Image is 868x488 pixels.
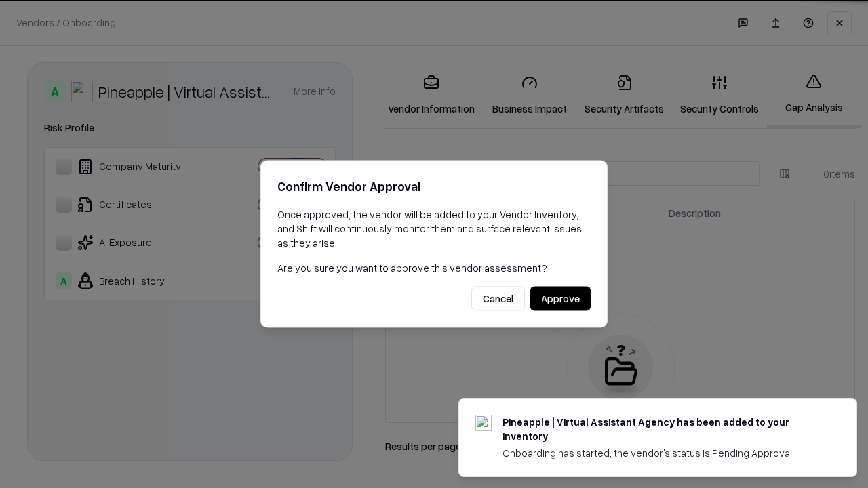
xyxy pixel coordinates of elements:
button: Cancel [471,287,525,311]
img: trypineapple.com [475,415,492,431]
div: Onboarding has started, the vendor's status is Pending Approval. [502,446,824,460]
p: Are you sure you want to approve this vendor assessment? [277,261,591,275]
button: Approve [530,287,591,311]
div: Pineapple | Virtual Assistant Agency has been added to your inventory [502,415,824,443]
p: Once approved, the vendor will be added to your Vendor Inventory, and Shift will continuously mon... [277,207,591,250]
h2: Confirm Vendor Approval [277,177,591,197]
